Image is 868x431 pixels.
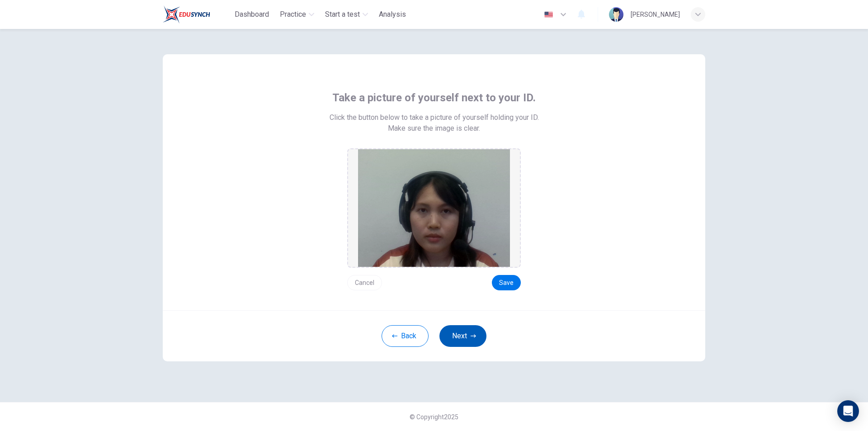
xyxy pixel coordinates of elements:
[321,6,372,23] button: Start a test
[231,6,273,23] button: Dashboard
[439,325,486,347] button: Next
[543,11,554,18] img: en
[382,325,429,347] button: Back
[609,7,623,22] img: Profile picture
[379,9,406,20] span: Analysis
[631,9,680,20] div: [PERSON_NAME]
[276,6,318,23] button: Practice
[163,5,231,24] a: Train Test logo
[280,9,306,20] span: Practice
[163,5,210,24] img: Train Test logo
[235,9,269,20] span: Dashboard
[347,275,382,290] button: Cancel
[332,90,536,105] span: Take a picture of yourself next to your ID.
[375,6,410,23] button: Analysis
[837,400,859,422] div: Open Intercom Messenger
[410,413,458,421] span: © Copyright 2025
[492,275,521,290] button: Save
[330,112,539,123] span: Click the button below to take a picture of yourself holding your ID.
[358,149,510,267] img: preview screemshot
[388,123,480,134] span: Make sure the image is clear.
[325,9,360,20] span: Start a test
